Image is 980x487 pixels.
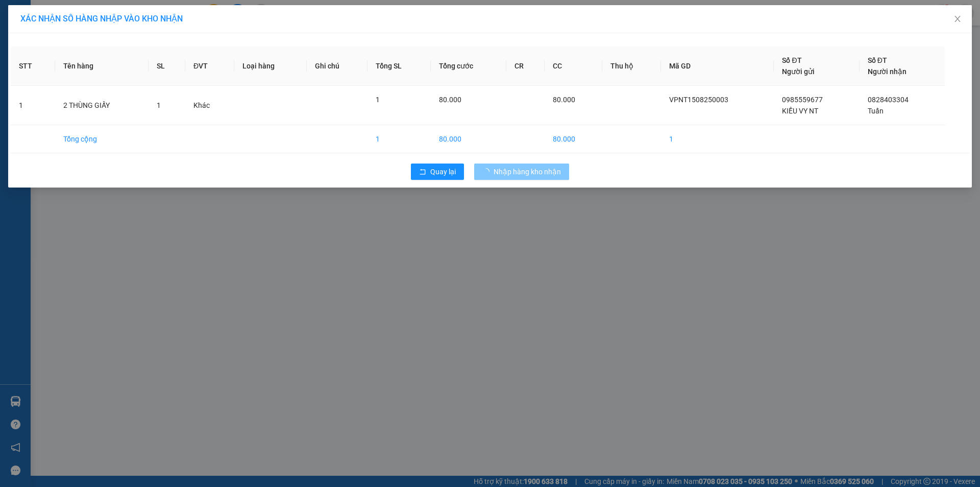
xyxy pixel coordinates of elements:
button: Close [943,5,972,34]
th: Thu hộ [602,47,661,86]
span: Người gửi [782,67,815,76]
th: Loại hàng [234,47,307,86]
td: 80.000 [431,125,506,153]
span: 0828403304 [868,96,909,104]
th: Ghi chú [307,47,368,86]
th: CR [506,47,545,86]
span: 1 [376,96,380,104]
span: XÁC NHẬN SỐ HÀNG NHẬP VÀO KHO NHẬN [20,14,183,24]
td: 80.000 [545,125,603,153]
td: Khác [185,86,234,125]
th: ĐVT [185,47,234,86]
th: Tổng SL [367,47,431,86]
span: 0985559677 [782,96,823,104]
td: 2 THÙNG GIẤY [55,86,149,125]
th: SL [149,47,185,86]
th: Mã GD [661,47,774,86]
span: Số ĐT [868,56,887,64]
span: 1 [157,101,161,109]
span: close [953,15,962,23]
th: STT [11,47,55,86]
span: KIỀU VY NT [782,107,818,115]
button: rollbackQuay lại [411,164,464,180]
th: CC [545,47,603,86]
button: Nhập hàng kho nhận [474,164,569,180]
span: Quay lại [430,166,456,177]
span: Tuấn [868,107,884,115]
span: Người nhận [868,67,906,76]
td: 1 [367,125,431,153]
span: Số ĐT [782,56,801,64]
th: Tên hàng [55,47,149,86]
td: Tổng cộng [55,125,149,153]
span: loading [482,168,494,175]
th: Tổng cước [431,47,506,86]
td: 1 [11,86,55,125]
span: Nhập hàng kho nhận [494,166,561,177]
td: 1 [661,125,774,153]
span: 80.000 [553,96,575,104]
span: VPNT1508250003 [669,96,728,104]
span: 80.000 [439,96,461,104]
span: rollback [419,168,426,176]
